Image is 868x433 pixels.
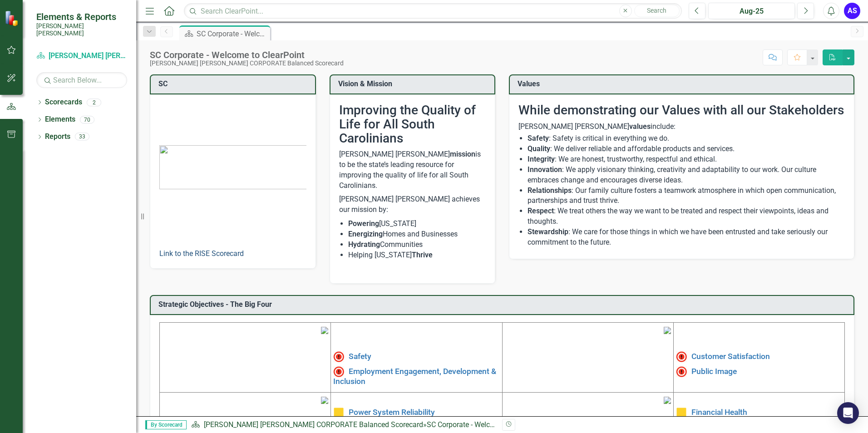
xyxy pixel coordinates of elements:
div: Aug-25 [711,6,792,17]
a: Safety [349,352,371,361]
div: 33 [75,133,89,141]
li: : We care for those things in which we have been entrusted and take seriously our commitment to t... [528,227,845,248]
a: [PERSON_NAME] [PERSON_NAME] CORPORATE Balanced Scorecard [204,420,423,429]
strong: Respect [528,207,554,215]
h3: Strategic Objectives - The Big Four [158,300,849,309]
button: Aug-25 [708,3,795,19]
img: Not Meeting Target [676,366,687,377]
span: Search [647,7,666,14]
div: 2 [87,98,101,106]
button: Search [634,5,680,17]
li: [US_STATE] [348,219,486,229]
img: mceclip4.png [664,397,671,404]
img: mceclip2%20v3.png [664,327,671,334]
p: [PERSON_NAME] [PERSON_NAME] include: [518,122,845,132]
li: : We are honest, trustworthy, respectful and ethical. [528,154,845,165]
strong: Integrity [528,155,555,163]
li: Helping [US_STATE] [348,250,486,261]
div: 70 [80,116,94,123]
p: [PERSON_NAME] [PERSON_NAME] is to be the state’s leading resource for improving the quality of li... [339,149,486,192]
div: SC Corporate - Welcome to ClearPoint [427,420,547,429]
a: [PERSON_NAME] [PERSON_NAME] CORPORATE Balanced Scorecard [36,51,127,61]
li: : We apply visionary thinking, creativity and adaptability to our work. Our culture embraces chan... [528,165,845,186]
a: Link to the RISE Scorecard [159,249,244,258]
button: AS [844,3,860,19]
strong: Powering [348,219,379,228]
strong: mission [450,150,475,158]
img: Caution [333,407,344,418]
a: Employment Engagement, Development & Inclusion [333,366,496,385]
li: Homes and Businesses [348,229,486,240]
strong: Relationships [528,186,572,195]
h2: While demonstrating our Values with all our Stakeholders [518,103,845,118]
li: : Safety is critical in everything we do. [528,133,845,144]
h3: SC [158,80,311,88]
a: Elements [45,114,75,125]
img: High Alert [676,351,687,362]
strong: Energizing [348,230,383,238]
li: : We deliver reliable and affordable products and services. [528,144,845,154]
img: Not Meeting Target [333,366,344,377]
strong: Thrive [412,251,433,259]
li: : We treat others the way we want to be treated and respect their viewpoints, ideas and thoughts. [528,206,845,227]
img: mceclip1%20v4.png [321,327,328,334]
strong: Quality [528,144,550,153]
p: [PERSON_NAME] [PERSON_NAME] achieves our mission by: [339,192,486,217]
img: mceclip3%20v3.png [321,397,328,404]
strong: values [629,122,651,131]
li: : Our family culture fosters a teamwork atmosphere in which open communication, partnerships and ... [528,186,845,207]
li: Communities [348,240,486,250]
div: Open Intercom Messenger [837,402,859,424]
a: Customer Satisfaction [691,352,770,361]
h2: Improving the Quality of Life for All South Carolinians [339,103,486,145]
a: Financial Health [691,408,747,417]
div: SC Corporate - Welcome to ClearPoint [150,50,344,60]
img: ClearPoint Strategy [5,10,20,26]
strong: Safety [528,134,549,143]
span: By Scorecard [145,420,187,429]
div: SC Corporate - Welcome to ClearPoint [197,28,268,39]
a: Scorecards [45,97,82,108]
div: » [191,420,495,430]
a: Public Image [691,366,737,375]
img: High Alert [333,351,344,362]
strong: Innovation [528,165,562,174]
input: Search ClearPoint... [184,3,682,19]
strong: Hydrating [348,240,380,249]
img: Caution [676,407,687,418]
a: Reports [45,132,70,142]
h3: Vision & Mission [338,80,490,88]
span: Elements & Reports [36,11,127,22]
h3: Values [518,80,849,88]
small: [PERSON_NAME] [PERSON_NAME] [36,22,127,37]
input: Search Below... [36,72,127,88]
strong: Stewardship [528,227,568,236]
a: Power System Reliability [349,408,435,417]
div: [PERSON_NAME] [PERSON_NAME] CORPORATE Balanced Scorecard [150,60,344,67]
